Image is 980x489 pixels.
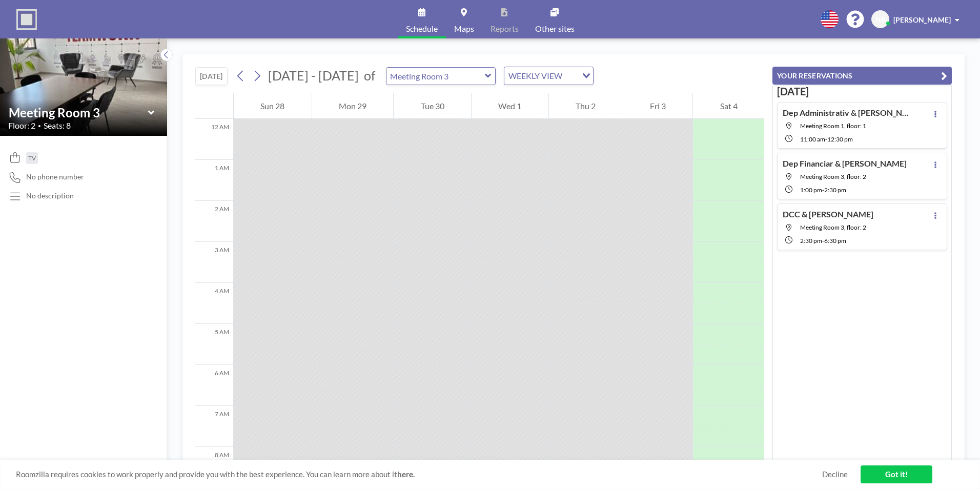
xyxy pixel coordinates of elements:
[772,67,952,85] button: YOUR RESERVATIONS
[195,324,233,365] div: 5 AM
[827,135,853,143] span: 12:30 PM
[16,470,822,479] span: Roomzilla requires cookies to work properly and provide you with the best experience. You can lea...
[195,201,233,242] div: 2 AM
[822,470,848,479] a: Decline
[312,93,394,119] div: Mon 29
[234,93,312,119] div: Sun 28
[8,120,35,131] span: Floor: 2
[9,105,148,120] input: Meeting Room 3
[822,186,824,194] span: -
[565,69,576,83] input: Search for option
[16,9,37,30] img: organization-logo
[800,186,822,194] span: 1:00 PM
[26,191,74,200] div: No description
[195,447,233,488] div: 8 AM
[195,365,233,406] div: 6 AM
[549,93,623,119] div: Thu 2
[195,119,233,160] div: 12 AM
[504,67,593,85] div: Search for option
[195,67,228,85] button: [DATE]
[783,108,911,118] h4: Dep Administrativ & [PERSON_NAME]
[28,154,36,162] span: TV
[623,93,693,119] div: Fri 3
[777,85,947,98] h3: [DATE]
[861,465,932,483] a: Got it!
[38,123,41,129] span: •
[800,237,822,244] span: 2:30 PM
[394,93,471,119] div: Tue 30
[800,173,866,180] span: Meeting Room 3, floor: 2
[824,237,846,244] span: 6:30 PM
[893,15,951,24] span: [PERSON_NAME]
[44,120,71,131] span: Seats: 8
[800,223,866,231] span: Meeting Room 3, floor: 2
[535,25,575,33] span: Other sites
[822,237,824,244] span: -
[783,158,907,169] h4: Dep Financiar & [PERSON_NAME]
[783,209,873,219] h4: DCC & [PERSON_NAME]
[875,15,886,24] span: NB
[825,135,827,143] span: -
[397,470,415,479] a: here.
[195,283,233,324] div: 4 AM
[693,93,764,119] div: Sat 4
[800,122,866,130] span: Meeting Room 1, floor: 1
[491,25,519,33] span: Reports
[506,69,564,83] span: WEEKLY VIEW
[195,160,233,201] div: 1 AM
[824,186,846,194] span: 2:30 PM
[26,172,84,181] span: No phone number
[386,68,485,85] input: Meeting Room 3
[195,406,233,447] div: 7 AM
[406,25,438,33] span: Schedule
[472,93,548,119] div: Wed 1
[800,135,825,143] span: 11:00 AM
[195,242,233,283] div: 3 AM
[268,68,359,83] span: [DATE] - [DATE]
[454,25,474,33] span: Maps
[364,68,375,84] span: of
